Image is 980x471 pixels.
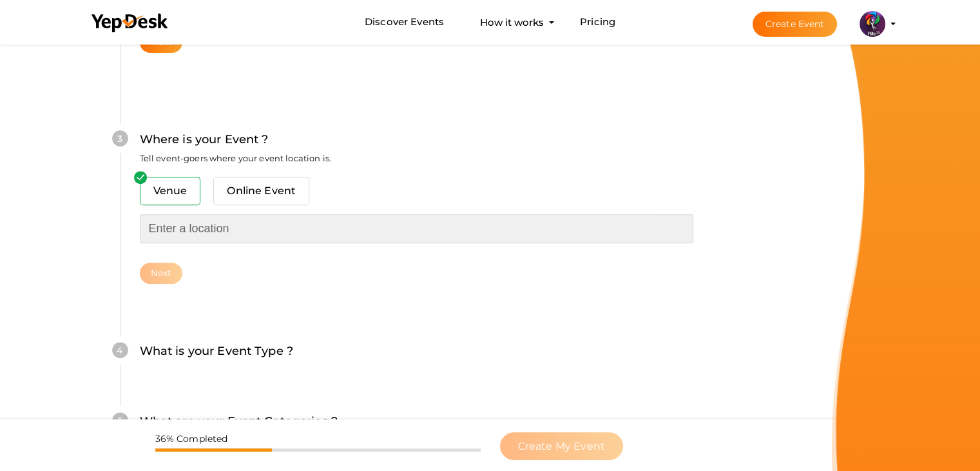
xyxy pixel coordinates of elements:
a: Discover Events [365,10,444,34]
a: Pricing [580,10,615,34]
div: 3 [112,130,128,146]
div: 4 [112,342,128,358]
button: How it works [476,10,548,34]
div: 5 [112,412,128,428]
button: Create Event [753,12,838,37]
label: 36% Completed [155,432,228,445]
span: Online Event [213,177,309,205]
label: What are your Event Categories ? [140,412,338,431]
label: Tell event-goers where your event location is. [140,152,331,165]
label: Where is your Event ? [140,130,269,149]
label: What is your Event Type ? [140,342,294,361]
img: 5BK8ZL5P_small.png [860,11,885,37]
input: Enter a location [140,214,693,243]
span: Venue [140,177,201,205]
button: Next [140,263,183,284]
img: success.svg [134,171,147,184]
span: Create My Event [518,440,605,452]
button: Create My Event [500,432,623,460]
